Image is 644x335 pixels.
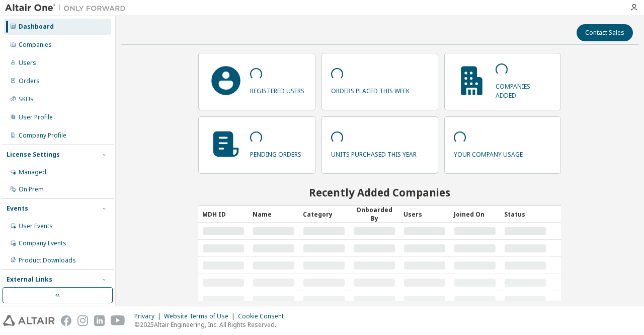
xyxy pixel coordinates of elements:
[19,222,53,230] div: User Events
[19,168,46,176] div: Managed
[238,312,290,320] div: Cookie Consent
[7,276,52,284] div: External Links
[19,77,40,85] div: Orders
[19,131,66,140] div: Company Profile
[496,79,551,99] p: companies added
[331,147,417,159] p: units purchased this year
[19,239,66,247] div: Company Events
[19,185,44,193] div: On Prem
[331,84,410,95] p: orders placed this week
[19,41,52,49] div: Companies
[303,206,345,222] div: Category
[77,315,88,326] img: instagram.svg
[61,315,71,326] img: facebook.svg
[250,147,301,159] p: pending orders
[202,206,245,222] div: MDH ID
[111,315,125,326] img: youtube.svg
[454,147,523,159] p: your company usage
[94,315,105,326] img: linkedin.svg
[19,59,36,67] div: Users
[19,256,76,264] div: Product Downloads
[504,206,546,222] div: Status
[404,206,446,222] div: Users
[577,24,633,41] button: Contact Sales
[19,95,34,103] div: SKUs
[454,206,496,222] div: Joined On
[250,84,304,95] p: registered users
[353,206,395,223] div: Onboarded By
[19,113,53,121] div: User Profile
[164,312,238,320] div: Website Terms of Use
[3,315,55,326] img: altair_logo.svg
[253,206,295,222] div: Name
[134,320,290,329] p: © 2025 Altair Engineering, Inc. All Rights Reserved.
[7,205,28,213] div: Events
[134,312,164,320] div: Privacy
[7,151,60,159] div: License Settings
[5,3,131,13] img: Altair One
[198,186,561,199] h2: Recently Added Companies
[19,23,54,31] div: Dashboard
